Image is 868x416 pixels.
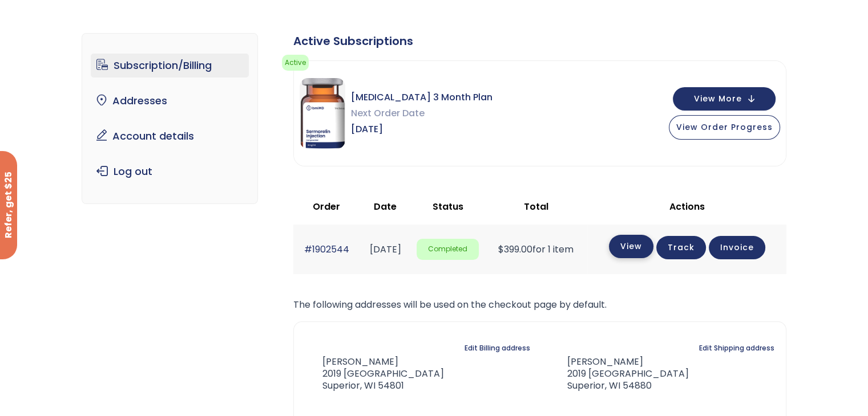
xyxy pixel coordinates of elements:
img: Sermorelin 3 Month Plan [300,78,345,149]
span: Completed [417,239,479,260]
span: View Order Progress [676,121,773,133]
a: Edit Shipping address [699,340,774,356]
a: Account details [91,124,249,148]
span: Date [374,200,397,213]
span: $ [498,243,504,256]
a: Log out [91,160,249,183]
a: #1902544 [304,243,349,256]
span: 399.00 [498,243,532,256]
span: Active [282,55,309,71]
span: View More [694,95,742,103]
nav: Account pages [82,33,258,204]
a: Invoice [709,236,765,259]
a: View [609,235,653,258]
div: Active Subscriptions [293,33,786,49]
button: View Order Progress [669,115,780,140]
a: Subscription/Billing [91,54,249,78]
span: Actions [669,200,705,213]
span: Status [432,200,463,213]
p: The following addresses will be used on the checkout page by default. [293,297,786,313]
span: Next Order Date [351,105,492,121]
address: [PERSON_NAME] 2019 [GEOGRAPHIC_DATA] Superior, WI 54880 [549,356,689,391]
a: Edit Billing address [465,340,530,356]
a: Track [656,236,706,259]
span: [MEDICAL_DATA] 3 Month Plan [351,89,492,105]
address: [PERSON_NAME] 2019 [GEOGRAPHIC_DATA] Superior, WI 54801 [305,356,444,391]
time: [DATE] [370,243,401,256]
span: Order [313,200,340,213]
td: for 1 item [485,225,587,274]
button: View More [673,87,776,111]
span: Total [524,200,548,213]
span: [DATE] [351,121,492,137]
a: Addresses [91,89,249,113]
